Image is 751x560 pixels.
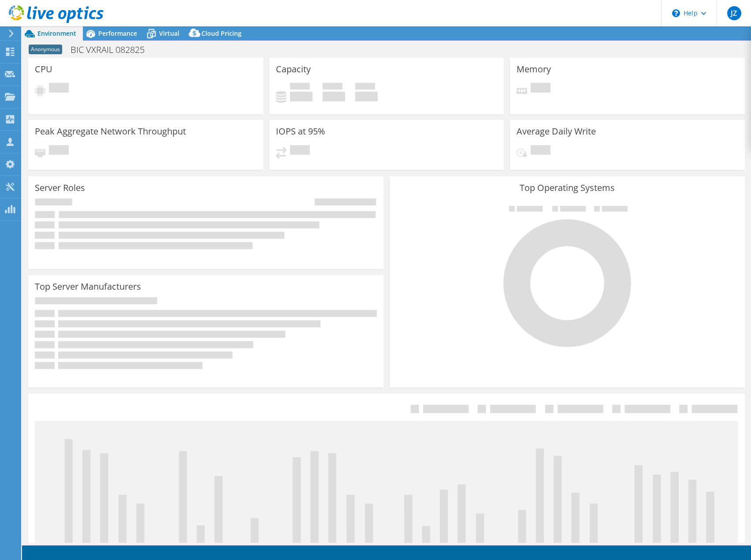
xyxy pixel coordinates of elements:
[35,64,52,74] h3: CPU
[396,183,738,193] h3: Top Operating Systems
[323,83,342,92] span: Free
[49,83,69,95] span: Pending
[29,45,62,54] span: Anonymous
[159,29,179,37] span: Virtual
[35,127,186,136] h3: Peak Aggregate Network Throughput
[355,92,378,101] h4: 0 GiB
[49,145,69,157] span: Pending
[201,29,242,37] span: Cloud Pricing
[727,6,741,20] span: JZ
[531,145,550,157] span: Pending
[276,127,325,136] h3: IOPS at 95%
[290,145,310,157] span: Pending
[290,92,312,101] h4: 0 GiB
[35,282,141,291] h3: Top Server Manufacturers
[290,83,310,92] span: Used
[672,9,680,17] svg: \n
[517,64,551,74] h3: Memory
[276,64,311,74] h3: Capacity
[67,45,158,55] h1: BIC VXRAIL 082825
[531,83,550,95] span: Pending
[35,183,85,193] h3: Server Roles
[517,127,596,136] h3: Average Daily Write
[98,29,137,37] span: Performance
[37,29,76,37] span: Environment
[355,83,375,92] span: Total
[323,92,345,101] h4: 0 GiB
